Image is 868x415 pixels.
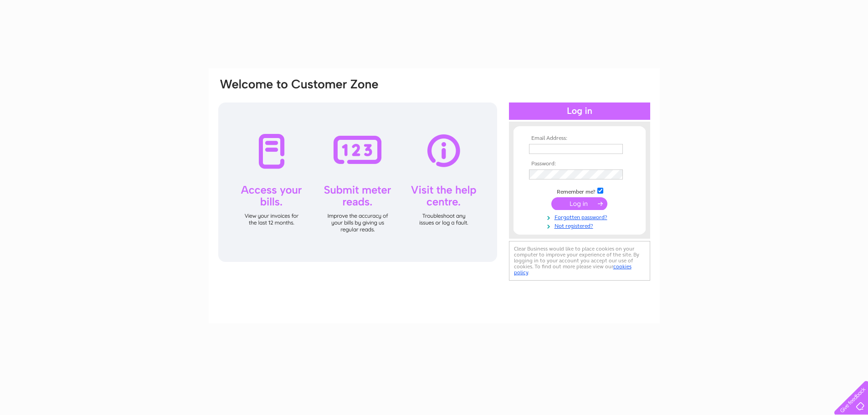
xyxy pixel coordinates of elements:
div: Clear Business would like to place cookies on your computer to improve your experience of the sit... [509,241,650,281]
input: Submit [551,197,607,210]
a: Forgotten password? [529,212,632,221]
a: Not registered? [529,221,632,230]
th: Email Address: [527,135,632,142]
th: Password: [527,161,632,167]
td: Remember me? [527,186,632,195]
a: cookies policy [514,263,632,276]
